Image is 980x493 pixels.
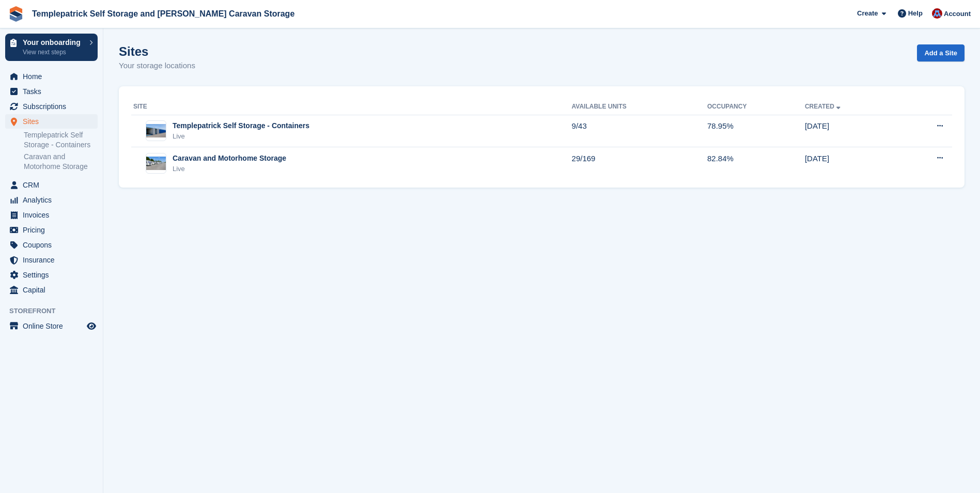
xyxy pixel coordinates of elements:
[707,115,805,147] td: 78.95%
[23,39,84,46] p: Your onboarding
[23,253,85,267] span: Insurance
[572,147,707,179] td: 29/169
[5,193,98,207] a: menu
[173,120,309,131] div: Templepatrick Self Storage - Containers
[23,99,85,114] span: Subscriptions
[23,238,85,252] span: Coupons
[9,306,103,316] span: Storefront
[173,131,309,142] div: Live
[23,84,85,99] span: Tasks
[23,48,84,57] p: View next steps
[5,99,98,114] a: menu
[23,223,85,237] span: Pricing
[146,157,166,170] img: Image of Caravan and Motorhome Storage site
[5,69,98,84] a: menu
[23,268,85,282] span: Settings
[173,164,286,174] div: Live
[5,319,98,333] a: menu
[5,283,98,297] a: menu
[5,253,98,267] a: menu
[5,208,98,222] a: menu
[908,8,923,19] span: Help
[805,115,898,147] td: [DATE]
[5,178,98,192] a: menu
[23,208,85,222] span: Invoices
[944,9,971,19] span: Account
[173,153,286,164] div: Caravan and Motorhome Storage
[23,178,85,192] span: CRM
[5,268,98,282] a: menu
[23,193,85,207] span: Analytics
[5,34,98,61] a: Your onboarding View next steps
[5,223,98,237] a: menu
[932,8,942,19] img: Leigh
[707,99,805,115] th: Occupancy
[5,84,98,99] a: menu
[857,8,878,19] span: Create
[917,44,965,61] a: Add a Site
[28,5,299,22] a: Templepatrick Self Storage and [PERSON_NAME] Caravan Storage
[5,114,98,129] a: menu
[146,124,166,137] img: Image of Templepatrick Self Storage - Containers site
[707,147,805,179] td: 82.84%
[119,44,195,58] h1: Sites
[5,238,98,252] a: menu
[572,115,707,147] td: 9/43
[119,60,195,72] p: Your storage locations
[131,99,572,115] th: Site
[24,152,98,172] a: Caravan and Motorhome Storage
[23,319,85,333] span: Online Store
[805,147,898,179] td: [DATE]
[23,283,85,297] span: Capital
[572,99,707,115] th: Available Units
[805,103,843,110] a: Created
[23,114,85,129] span: Sites
[23,69,85,84] span: Home
[24,130,98,150] a: Templepatrick Self Storage - Containers
[85,320,98,332] a: Preview store
[8,6,24,22] img: stora-icon-8386f47178a22dfd0bd8f6a31ec36ba5ce8667c1dd55bd0f319d3a0aa187defe.svg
